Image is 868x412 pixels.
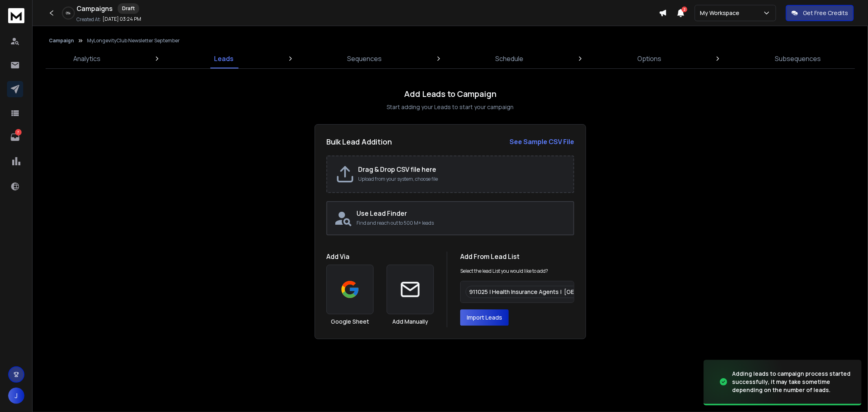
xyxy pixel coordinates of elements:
img: image [704,358,785,406]
h1: Add Leads to Campaign [404,88,496,100]
h2: Drag & Drop CSV file here [358,164,565,174]
span: 2 [682,7,687,12]
p: Find and reach out to 500 M+ leads [356,220,567,226]
p: 0 % [66,11,71,15]
p: Select the lead List you would like to add? [460,268,548,274]
div: Draft [118,3,139,14]
p: Options [637,54,661,64]
button: Import Leads [460,309,509,326]
p: Start adding your Leads to start your campaign [387,103,514,111]
p: Leads [214,54,234,64]
a: Leads [209,49,238,68]
button: J [8,388,24,404]
p: Upload from your system, choose file [358,176,565,182]
a: Options [632,49,666,68]
a: See Sample CSV File [509,137,574,147]
p: Schedule [496,54,524,64]
a: Analytics [68,49,105,68]
a: Subsequences [770,49,826,68]
h3: Add Manually [392,318,428,326]
button: Get Free Credits [786,5,854,21]
div: Adding leads to campaign process started successfully, it may take sometime depending on the numb... [732,370,852,394]
img: logo [8,8,24,23]
p: Analytics [73,54,101,64]
h3: Google Sheet [331,318,369,326]
p: [DATE] 03:24 PM [103,16,141,22]
h1: Campaigns [77,4,113,13]
h1: Add From Lead List [460,252,574,261]
p: 7 [15,129,22,136]
p: Created At: [77,16,101,23]
h2: Bulk Lead Addition [326,136,392,147]
a: Schedule [491,49,529,68]
a: Sequences [342,49,387,68]
button: Campaign [49,37,74,44]
strong: See Sample CSV File [509,137,574,146]
p: MyLongevityClub Newsletter September [87,37,180,44]
h2: Use Lead Finder [356,208,567,218]
a: 7 [7,129,23,145]
p: Subsequences [775,54,821,64]
p: Get Free Credits [803,9,848,17]
p: Sequences [347,54,382,64]
p: My Workspace [700,9,743,17]
h1: Add Via [326,252,434,261]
